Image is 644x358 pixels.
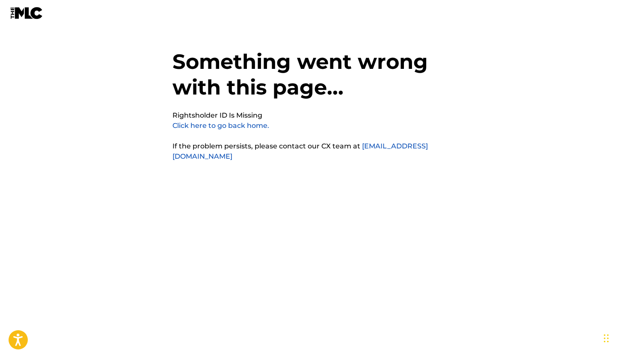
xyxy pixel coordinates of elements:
[604,325,609,351] div: Drag
[601,317,644,358] iframe: Chat Widget
[10,7,43,19] img: MLC Logo
[172,141,472,162] p: If the problem persists, please contact our CX team at
[172,121,269,130] a: Click here to go back home.
[172,49,472,110] h1: Something went wrong with this page...
[172,142,428,160] a: [EMAIL_ADDRESS][DOMAIN_NAME]
[172,110,262,121] pre: Rightsholder ID Is Missing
